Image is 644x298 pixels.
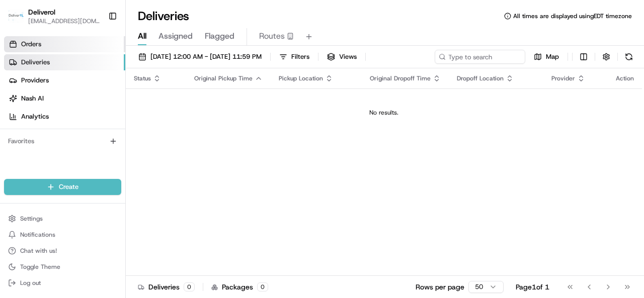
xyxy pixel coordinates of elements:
[4,133,121,149] div: Favorites
[21,112,49,121] span: Analytics
[4,90,125,107] a: Nash AI
[8,9,24,23] img: Deliverol
[291,52,309,61] span: Filters
[4,260,121,274] button: Toggle Theme
[20,263,60,271] span: Toggle Theme
[10,40,183,56] p: Welcome 👋
[257,282,268,291] div: 0
[194,74,253,82] span: Original Pickup Time
[211,282,268,292] div: Packages
[138,8,189,24] h1: Deliveries
[150,52,262,61] span: [DATE] 12:00 AM - [DATE] 11:59 PM
[20,145,77,155] span: Knowledge Base
[529,50,563,64] button: Map
[34,106,127,114] div: We're available if you need us!
[10,146,18,154] div: 📗
[20,279,41,287] span: Log out
[134,50,266,64] button: [DATE] 12:00 AM - [DATE] 11:59 PM
[21,94,44,103] span: Nash AI
[4,109,125,125] a: Analytics
[205,30,234,42] span: Flagged
[85,146,93,154] div: 💻
[4,276,121,290] button: Log out
[4,212,121,226] button: Settings
[20,247,57,255] span: Chat with us!
[4,4,104,28] button: DeliverolDeliverol[EMAIL_ADDRESS][DOMAIN_NAME]
[551,74,575,82] span: Provider
[546,52,559,61] span: Map
[4,72,125,88] a: Providers
[513,12,632,20] span: All times are displayed using EDT timezone
[81,141,166,159] a: 💻API Documentation
[158,30,193,42] span: Assigned
[339,52,357,61] span: Views
[20,215,43,223] span: Settings
[134,74,151,82] span: Status
[71,169,122,177] a: Powered byPylon
[21,58,50,67] span: Deliveries
[184,282,195,291] div: 0
[20,231,55,239] span: Notifications
[4,54,125,70] a: Deliveries
[10,10,30,30] img: Nash
[4,36,125,52] a: Orders
[138,282,195,292] div: Deliveries
[130,109,638,117] div: No results.
[616,74,634,82] div: Action
[259,30,285,42] span: Routes
[457,74,504,82] span: Dropoff Location
[435,50,525,64] input: Type to search
[323,50,361,64] button: Views
[4,179,121,195] button: Create
[275,50,314,64] button: Filters
[622,50,636,64] button: Refresh
[59,182,78,191] span: Create
[4,228,121,242] button: Notifications
[279,74,323,82] span: Pickup Location
[370,74,431,82] span: Original Dropoff Time
[34,95,165,106] div: Start new chat
[6,141,81,159] a: 📗Knowledge Base
[26,64,166,75] input: Clear
[416,282,464,292] p: Rows per page
[100,170,122,177] span: Pylon
[138,30,146,42] span: All
[171,98,183,111] button: Start new chat
[4,244,121,258] button: Chat with us!
[28,7,55,17] button: Deliverol
[28,17,100,25] button: [EMAIL_ADDRESS][DOMAIN_NAME]
[21,40,41,49] span: Orders
[95,145,162,155] span: API Documentation
[10,95,28,114] img: 1736555255976-a54dd68f-1ca7-489b-9aae-adbdc363a1c4
[516,282,549,292] div: Page 1 of 1
[21,76,49,85] span: Providers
